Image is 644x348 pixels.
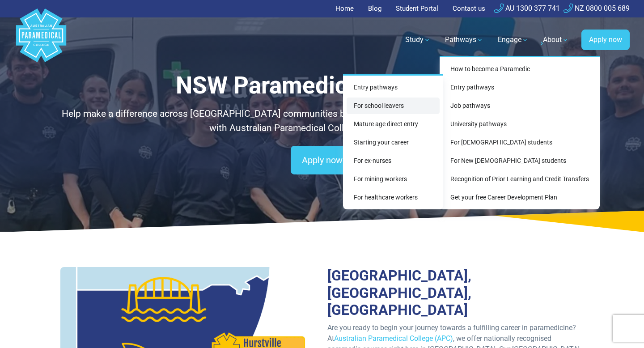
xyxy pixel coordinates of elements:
[443,98,596,114] a: Job pathways
[347,116,440,132] a: Mature age direct entry
[347,153,440,169] a: For ex-nurses
[60,107,584,135] p: Help make a difference across [GEOGRAPHIC_DATA] communities by choosing a career in prehospital h...
[443,116,596,132] a: University pathways
[14,17,68,63] a: Australian Paramedical College
[581,30,630,50] a: Apply now
[347,98,440,114] a: For school leavers
[443,153,596,169] a: For New [DEMOGRAPHIC_DATA] students
[334,334,453,343] a: Australian Paramedical College (APC)
[443,189,596,206] a: Get your free Career Development Plan
[492,27,534,52] a: Engage
[563,4,630,13] a: NZ 0800 005 689
[347,79,440,96] a: Entry pathways
[443,61,596,77] a: How to become a Paramedic
[440,27,489,52] a: Pathways
[347,171,440,187] a: For mining workers
[327,267,584,318] h2: [GEOGRAPHIC_DATA], [GEOGRAPHIC_DATA], [GEOGRAPHIC_DATA]
[291,146,354,174] a: Apply now
[538,27,574,52] a: About
[343,74,443,209] div: Entry pathways
[443,134,596,151] a: For [DEMOGRAPHIC_DATA] students
[347,134,440,151] a: Starting your career
[443,79,596,96] a: Entry pathways
[443,171,596,187] a: Recognition of Prior Learning and Credit Transfers
[347,189,440,206] a: For healthcare workers
[400,27,436,52] a: Study
[494,4,560,13] a: AU 1300 377 741
[440,56,600,209] div: Pathways
[60,72,584,100] h1: NSW Paramedical Students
